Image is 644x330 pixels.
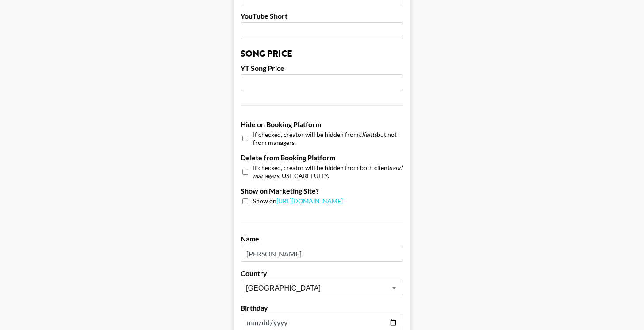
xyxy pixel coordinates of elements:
label: YT Song Price [241,64,403,73]
h3: Song Price [241,50,403,58]
span: Show on [253,197,343,206]
span: If checked, creator will be hidden from but not from managers. [253,131,403,146]
button: Open [388,282,400,294]
span: If checked, creator will be hidden from both clients . USE CAREFULLY. [253,164,403,179]
label: Hide on Booking Platform [241,120,403,129]
label: Country [241,269,403,278]
label: Show on Marketing Site? [241,186,403,195]
a: [URL][DOMAIN_NAME] [276,197,343,205]
label: YouTube Short [241,12,403,20]
em: clients [359,131,377,138]
label: Name [241,234,403,243]
label: Birthday [241,303,403,312]
label: Delete from Booking Platform [241,153,403,162]
em: and managers [253,164,402,179]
